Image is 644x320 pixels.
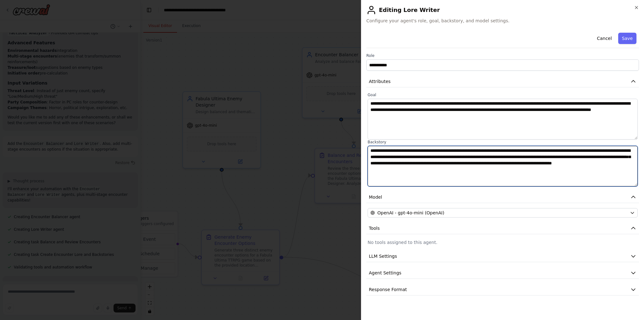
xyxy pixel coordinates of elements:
span: Configure your agent's role, goal, backstory, and model settings. [366,18,639,24]
span: Agent Settings [369,270,401,276]
button: Attributes [366,76,639,87]
span: Tools [369,225,380,231]
p: No tools assigned to this agent. [368,239,638,246]
button: Model [366,191,639,203]
button: Tools [366,223,639,234]
label: Role [366,53,639,58]
button: Agent Settings [366,267,639,279]
button: Response Format [366,284,639,295]
span: LLM Settings [369,253,397,259]
h2: Editing Lore Writer [366,5,639,15]
button: LLM Settings [366,251,639,262]
span: OpenAI - gpt-4o-mini (OpenAI) [377,210,444,216]
button: Save [618,33,636,44]
span: Model [369,194,382,200]
button: OpenAI - gpt-4o-mini (OpenAI) [368,208,638,218]
span: Response Format [369,286,407,293]
span: Attributes [369,78,391,85]
button: Cancel [593,33,615,44]
label: Goal [368,92,638,97]
label: Backstory [368,140,638,145]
